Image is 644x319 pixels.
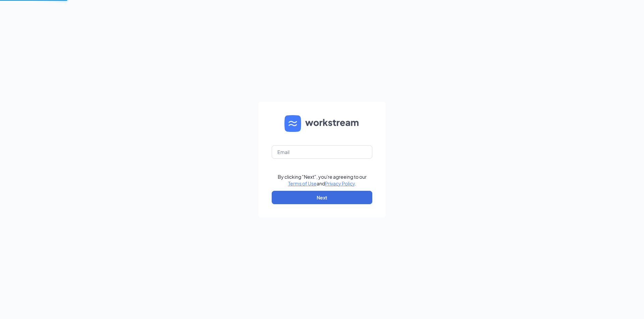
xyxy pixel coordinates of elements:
a: Terms of Use [288,180,317,186]
img: WS logo and Workstream text [284,115,360,132]
div: By clicking "Next", you're agreeing to our and . [278,173,367,187]
input: Email [272,145,372,159]
a: Privacy Policy [325,180,355,186]
button: Next [272,191,372,204]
